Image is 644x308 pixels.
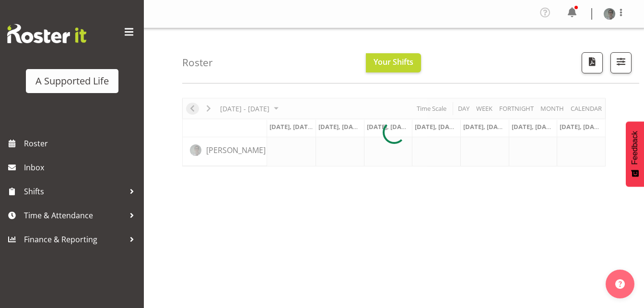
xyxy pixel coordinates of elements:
[35,74,109,88] div: A Supported Life
[7,24,86,43] img: Rosterit website logo
[24,136,139,151] span: Roster
[626,121,644,187] button: Feedback - Show survey
[182,57,213,68] h4: Roster
[366,53,421,72] button: Your Shifts
[24,184,125,199] span: Shifts
[615,279,625,289] img: help-xxl-2.png
[631,131,639,165] span: Feedback
[24,232,125,247] span: Finance & Reporting
[24,160,139,175] span: Inbox
[610,52,632,73] button: Filter Shifts
[374,57,413,67] span: Your Shifts
[604,8,615,20] img: georgie-dowdallc23b32c6b18244985c17801c8f58939a.png
[582,52,603,73] button: Download a PDF of the roster according to the set date range.
[24,208,125,223] span: Time & Attendance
